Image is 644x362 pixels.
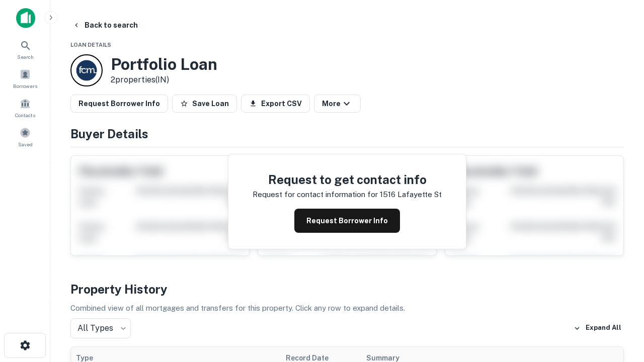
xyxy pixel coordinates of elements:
div: All Types [70,318,131,338]
span: Borrowers [13,82,37,90]
p: 2 properties (IN) [111,74,217,86]
button: Expand All [571,321,624,336]
a: Borrowers [3,65,47,92]
button: Export CSV [241,95,310,113]
a: Contacts [3,94,47,121]
span: Loan Details [70,42,111,48]
h4: Property History [70,280,624,298]
p: Combined view of all mortgages and transfers for this property. Click any row to expand details. [70,302,624,314]
button: More [314,95,361,113]
iframe: Chat Widget [594,282,644,330]
button: Request Borrower Info [70,95,168,113]
img: capitalize-icon.png [16,8,35,28]
a: Search [3,36,47,63]
h4: Request to get contact info [253,170,442,189]
p: Request for contact information for [253,189,378,201]
button: Request Borrower Info [294,209,400,233]
span: Contacts [15,111,35,119]
h3: Portfolio Loan [111,55,217,74]
span: Search [17,53,34,61]
span: Saved [18,140,33,148]
a: Saved [3,123,47,150]
button: Back to search [68,16,142,34]
h4: Buyer Details [70,125,624,143]
button: Save Loan [172,95,237,113]
p: 1516 lafayette st [380,189,442,201]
